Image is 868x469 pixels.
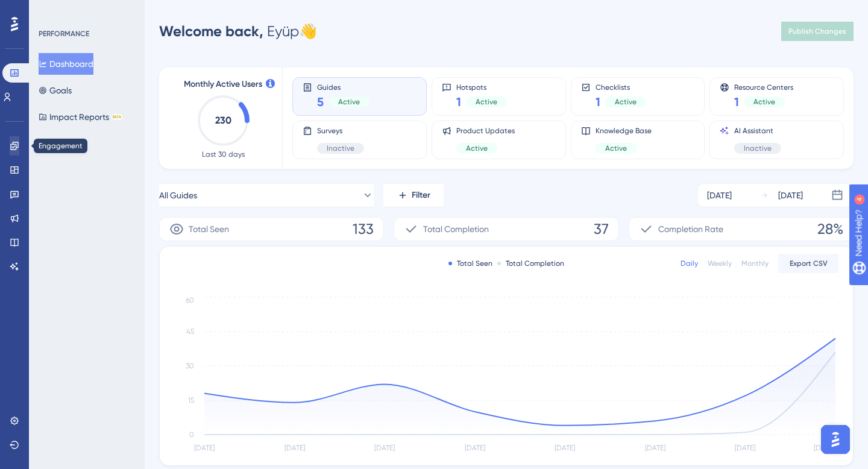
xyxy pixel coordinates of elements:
[744,143,772,153] span: Inactive
[188,396,194,404] tspan: 15
[353,219,374,239] span: 133
[790,259,828,268] span: Export CSV
[189,430,194,439] tspan: 0
[735,444,755,452] tspan: [DATE]
[383,183,444,207] button: Filter
[317,83,370,91] span: Guides
[159,22,317,41] div: Eyüp 👋
[456,93,461,110] span: 1
[84,6,87,16] div: 4
[741,259,769,268] div: Monthly
[28,3,75,17] span: Need Help?
[555,444,575,452] tspan: [DATE]
[817,219,843,239] span: 28%
[159,188,197,203] span: All Guides
[708,259,732,268] div: Weekly
[596,126,652,136] span: Knowledge Base
[814,444,834,452] tspan: [DATE]
[285,444,305,452] tspan: [DATE]
[781,22,854,41] button: Publish Changes
[338,97,360,107] span: Active
[186,296,194,304] tspan: 60
[448,259,492,268] div: Total Seen
[317,93,324,110] span: 5
[112,114,122,120] div: BETA
[681,259,698,268] div: Daily
[317,126,364,136] span: Surveys
[658,222,723,236] span: Completion Rate
[778,188,803,203] div: [DATE]
[734,83,793,91] span: Resource Centers
[189,222,229,236] span: Total Seen
[215,115,231,126] text: 230
[778,254,838,273] button: Export CSV
[788,27,846,36] span: Publish Changes
[456,126,515,136] span: Product Updates
[734,126,781,136] span: AI Assistant
[186,327,194,336] tspan: 45
[374,444,395,452] tspan: [DATE]
[466,143,488,153] span: Active
[184,77,262,92] span: Monthly Active Users
[39,80,72,101] button: Goals
[159,22,263,40] span: Welcome back,
[645,444,665,452] tspan: [DATE]
[327,143,354,153] span: Inactive
[39,106,122,128] button: Impact ReportsBETA
[615,97,637,107] span: Active
[497,259,564,268] div: Total Completion
[39,29,89,39] div: PERFORMANCE
[423,222,489,236] span: Total Completion
[753,97,775,107] span: Active
[412,188,430,203] span: Filter
[476,97,497,107] span: Active
[707,188,732,203] div: [DATE]
[39,53,93,75] button: Dashboard
[605,143,627,153] span: Active
[596,93,600,110] span: 1
[202,150,245,159] span: Last 30 days
[594,219,609,239] span: 37
[734,93,739,110] span: 1
[159,183,374,207] button: All Guides
[596,83,646,91] span: Checklists
[817,421,854,458] iframe: UserGuiding AI Assistant Launcher
[194,444,215,452] tspan: [DATE]
[465,444,485,452] tspan: [DATE]
[456,83,507,91] span: Hotspots
[186,362,194,370] tspan: 30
